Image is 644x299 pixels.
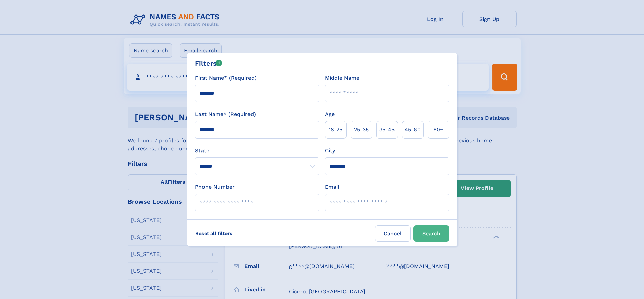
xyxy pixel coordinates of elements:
[195,147,319,155] label: State
[405,126,421,134] span: 45‑60
[195,58,222,68] div: Filters
[195,183,235,191] label: Phone Number
[379,126,395,134] span: 35‑45
[195,74,257,82] label: First Name* (Required)
[325,183,339,191] label: Email
[325,74,359,82] label: Middle Name
[195,110,256,118] label: Last Name* (Required)
[433,126,444,134] span: 60+
[329,126,342,134] span: 18‑25
[354,126,369,134] span: 25‑35
[375,225,411,242] label: Cancel
[413,225,449,242] button: Search
[325,110,335,118] label: Age
[325,147,335,155] label: City
[191,225,237,241] label: Reset all filters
